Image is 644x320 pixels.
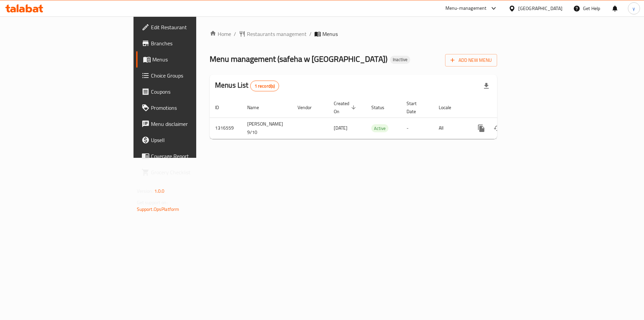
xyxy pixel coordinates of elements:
td: - [401,118,433,139]
span: Choice Groups [151,72,236,80]
span: Created On [334,99,358,116]
span: Branches [151,39,236,47]
h2: Menus List [215,80,279,91]
span: Restaurants management [247,30,307,38]
span: Locale [439,103,460,111]
div: Active [371,124,388,132]
span: 1.0.0 [154,187,165,195]
a: Choice Groups [136,67,241,84]
nav: breadcrumb [210,30,497,38]
span: Start Date [407,99,425,116]
a: Coupons [136,84,241,100]
a: Promotions [136,100,241,116]
span: Coverage Report [151,152,236,160]
button: more [473,120,489,136]
span: Coupons [151,88,236,96]
span: Add New Menu [450,56,492,64]
button: Add New Menu [445,54,497,66]
a: Grocery Checklist [136,164,241,180]
a: Edit Restaurant [136,19,241,35]
span: Inactive [390,57,410,62]
span: 1 record(s) [251,83,279,89]
span: ID [215,103,228,111]
table: enhanced table [210,97,543,139]
button: Change Status [489,120,505,136]
div: Menu-management [445,4,487,12]
li: / [309,30,312,38]
span: Status [371,103,393,111]
a: Restaurants management [239,30,307,38]
a: Upsell [136,132,241,148]
span: Grocery Checklist [151,168,236,176]
td: [PERSON_NAME] 9/10 [242,118,292,139]
a: Menu disclaimer [136,116,241,132]
span: Vendor [298,103,320,111]
a: Support.OpsPlatform [137,205,179,214]
span: Active [371,125,388,132]
div: Total records count [250,81,279,91]
div: Inactive [390,56,410,64]
span: Menu management ( safeha w [GEOGRAPHIC_DATA] ) [210,51,387,66]
a: Menus [136,51,241,67]
span: Get support on: [137,198,168,207]
span: Promotions [151,104,236,112]
div: Export file [478,78,494,94]
a: Branches [136,35,241,51]
span: Menus [152,55,236,63]
span: Version: [137,187,153,195]
span: y [633,5,635,12]
td: All [433,118,468,139]
span: Name [247,103,268,111]
span: Menus [322,30,338,38]
span: Edit Restaurant [151,23,236,31]
th: Actions [468,97,543,118]
div: [GEOGRAPHIC_DATA] [518,5,562,12]
span: Menu disclaimer [151,120,236,128]
a: Coverage Report [136,148,241,164]
span: [DATE] [334,124,347,132]
span: Upsell [151,136,236,144]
